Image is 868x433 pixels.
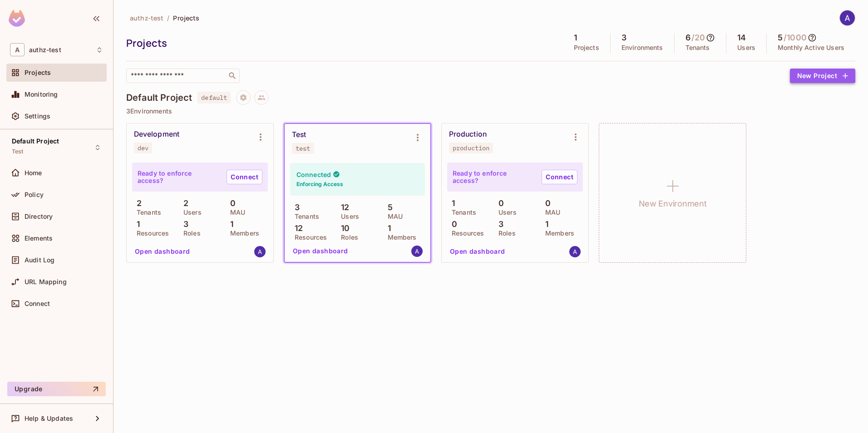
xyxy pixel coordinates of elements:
[621,33,626,42] h5: 3
[131,244,194,259] button: Open dashboard
[411,246,423,257] img: as66@iitbbs.ac.in
[179,230,201,237] p: Roles
[226,209,245,216] p: MAU
[25,235,53,242] span: Elements
[447,199,455,208] p: 1
[574,44,599,51] p: Projects
[336,224,350,233] p: 10
[449,130,487,139] div: Production
[290,213,319,220] p: Tenants
[25,278,67,285] span: URL Mapping
[25,191,44,198] span: Policy
[383,234,417,241] p: Members
[197,92,231,103] span: default
[778,44,844,51] p: Monthly Active Users
[336,234,358,241] p: Roles
[292,130,306,139] div: Test
[383,213,403,220] p: MAU
[289,244,352,258] button: Open dashboard
[134,130,179,139] div: Development
[132,209,161,216] p: Tenants
[25,91,58,98] span: Monitoring
[737,44,755,51] p: Users
[453,144,489,152] div: production
[290,224,303,233] p: 12
[179,199,188,208] p: 2
[9,10,25,27] img: SReyMgAAAABJRU5ErkJggg==
[130,14,163,22] span: authz-test
[790,69,855,83] button: New Project
[25,113,50,120] span: Settings
[778,33,783,42] h5: 5
[447,209,476,216] p: Tenants
[494,209,517,216] p: Users
[290,234,327,241] p: Resources
[409,128,427,147] button: Environment settings
[227,170,262,184] a: Connect
[447,230,484,237] p: Resources
[494,199,504,208] p: 0
[126,36,558,50] div: Projects
[25,69,51,76] span: Projects
[686,44,710,51] p: Tenants
[7,382,106,396] button: Upgrade
[10,43,25,56] span: A
[25,300,50,307] span: Connect
[296,170,331,179] h4: Connected
[494,220,503,229] p: 3
[784,33,807,42] h5: / 1000
[296,180,343,188] h6: Enforcing Access
[686,33,690,42] h5: 6
[173,14,199,22] span: Projects
[25,256,54,264] span: Audit Log
[453,170,534,184] p: Ready to enforce access?
[132,199,142,208] p: 2
[541,209,560,216] p: MAU
[569,246,581,257] img: as66@iitbbs.ac.in
[252,128,270,146] button: Environment settings
[25,169,42,177] span: Home
[494,230,516,237] p: Roles
[336,203,349,212] p: 12
[621,44,663,51] p: Environments
[132,230,169,237] p: Resources
[126,108,855,115] p: 3 Environments
[29,46,61,54] span: Workspace: authz-test
[383,224,391,233] p: 1
[296,145,311,152] div: test
[840,10,855,25] img: ASHISH SANDEY
[167,14,169,22] li: /
[737,33,746,42] h5: 14
[336,213,359,220] p: Users
[226,199,236,208] p: 0
[236,95,251,103] span: Project settings
[574,33,577,42] h5: 1
[138,144,148,152] div: dev
[179,220,188,229] p: 3
[12,148,24,155] span: Test
[639,197,707,211] h1: New Environment
[446,244,509,259] button: Open dashboard
[12,138,59,145] span: Default Project
[126,92,192,103] h4: Default Project
[541,199,551,208] p: 0
[383,203,393,212] p: 5
[132,220,140,229] p: 1
[542,170,577,184] a: Connect
[541,220,548,229] p: 1
[25,415,73,422] span: Help & Updates
[290,203,300,212] p: 3
[179,209,202,216] p: Users
[541,230,574,237] p: Members
[567,128,585,146] button: Environment settings
[25,213,53,220] span: Directory
[226,220,233,229] p: 1
[447,220,457,229] p: 0
[226,230,259,237] p: Members
[691,33,705,42] h5: / 20
[138,170,219,184] p: Ready to enforce access?
[254,246,266,257] img: as66@iitbbs.ac.in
